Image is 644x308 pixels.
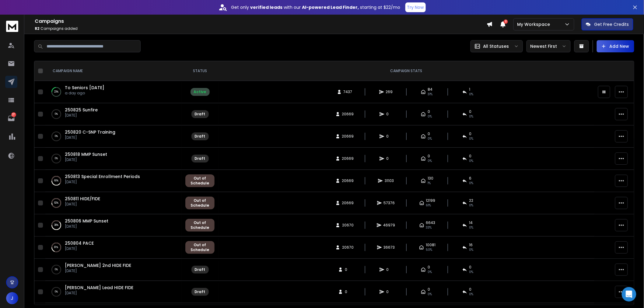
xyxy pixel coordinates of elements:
[597,40,634,52] button: Add New
[428,136,432,141] span: 0%
[342,156,354,161] span: 20669
[426,243,436,247] span: 10081
[428,131,430,136] span: 0
[469,225,473,230] span: 0 %
[5,112,17,124] a: 27
[54,222,58,228] p: 38 %
[386,289,392,294] span: 0
[469,154,471,159] span: 0
[469,114,473,119] span: 0%
[469,136,473,141] span: 0%
[65,246,94,251] p: [DATE]
[342,112,354,117] span: 20669
[385,178,394,183] span: 31103
[65,113,98,118] p: [DATE]
[407,4,424,10] p: Try Now
[469,287,471,292] span: 0
[65,107,98,113] a: 250825 Sunfire
[384,245,395,250] span: 36673
[469,203,473,208] span: 0 %
[14,148,95,159] li: The mailbox connection dropped temporarily due to server instability.
[65,91,104,96] p: a day ago
[189,220,211,230] div: Out of Schedule
[428,287,430,292] span: 0
[189,198,211,208] div: Out of Schedule
[527,40,571,52] button: Newest First
[65,224,108,229] p: [DATE]
[428,176,433,181] span: 130
[65,285,133,291] span: [PERSON_NAME] Lead HIDE FIDE
[428,92,432,97] span: 31 %
[6,21,18,32] img: logo
[65,129,115,135] a: 250820 C-SNP Training
[194,89,206,94] div: Active
[386,89,393,94] span: 269
[195,112,205,117] div: Draft
[428,181,431,186] span: 1 %
[45,192,182,214] td: 92%250811 HIDE/FIDE[DATE]
[65,218,108,224] a: 250806 MMP Sunset
[469,265,471,270] span: 0
[469,87,470,92] span: 1
[386,267,392,272] span: 0
[582,18,633,30] button: Get Free Credits
[17,3,27,13] img: Profile image for Box
[35,26,487,31] p: Campaigns added
[426,225,432,230] span: 33 %
[428,159,432,163] span: 0%
[65,196,100,202] span: 250811 HIDE/FIDE
[386,112,392,117] span: 0
[469,131,471,136] span: 0
[342,178,354,183] span: 20669
[45,61,182,81] th: CAMPAIGN NAME
[54,89,58,95] p: 23 %
[469,243,473,247] span: 16
[469,109,471,114] span: 0
[10,176,95,205] div: The quickest fix is to click and re-authenticate the account. Once done, your mailbox will be bac...
[426,198,436,203] span: 12199
[55,267,58,273] p: 0 %
[517,21,553,27] p: My Workspace
[95,2,107,14] button: Home
[65,157,107,162] p: [DATE]
[45,281,182,303] td: 0%[PERSON_NAME] Lead HIDE FIDE[DATE]
[5,48,117,222] div: Raj says…
[45,125,182,148] td: 0%250820 C-SNP Training[DATE]
[9,199,14,204] button: Emoji picker
[483,43,509,49] p: All Statuses
[35,26,40,31] span: 82
[45,259,182,281] td: 0%[PERSON_NAME] 2nd HIDE FIDE[DATE]
[195,134,205,139] div: Draft
[428,270,432,275] span: 0%
[189,243,211,252] div: Out of Schedule
[6,292,18,304] button: J
[65,173,140,180] span: 250813 Special Enrollment Periods
[5,6,117,24] div: Jeff says…
[384,201,395,205] span: 57376
[428,154,430,159] span: 0
[65,151,107,157] a: 250818 MMP Sunset
[386,134,392,139] span: 0
[10,117,95,135] div: A few common reasons why this happens:
[342,245,354,250] span: 20670
[195,289,205,294] div: Draft
[54,200,58,206] p: 92 %
[622,287,636,302] iframe: Intercom live chat
[5,34,117,48] div: Raj says…
[405,2,426,12] button: Try Now
[342,134,354,139] span: 20669
[45,214,182,236] td: 38%250806 MMP Sunset[DATE]
[386,156,392,161] span: 0
[14,161,95,173] li: The account session expired and needs a fresh re-authentication.
[65,240,94,246] a: 250804 PACE
[19,199,24,204] button: Gif picker
[65,291,133,296] p: [DATE]
[65,268,131,273] p: [DATE]
[250,4,283,10] strong: verified leads
[428,109,430,114] span: 0
[45,81,182,103] td: 23%To Seniors [DATE]a day ago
